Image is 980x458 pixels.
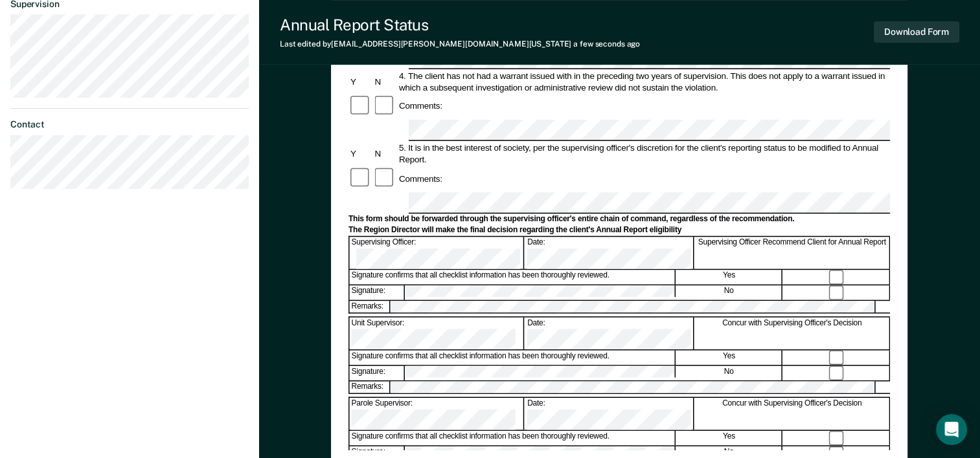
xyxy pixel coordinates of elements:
[676,270,782,285] div: Yes
[695,237,890,269] div: Supervising Officer Recommend Client for Annual Report
[573,39,640,49] span: a few seconds ago
[397,142,890,166] div: 5. It is in the best interest of society, per the supervising officer's discretion for the client...
[525,398,694,430] div: Date:
[695,318,890,349] div: Concur with Supervising Officer's Decision
[350,270,676,285] div: Signature confirms that all checklist information has been thoroughly reviewed.
[10,119,249,130] dt: Contact
[350,237,525,269] div: Supervising Officer:
[350,301,391,312] div: Remarks:
[280,39,640,49] div: Last edited by [EMAIL_ADDRESS][PERSON_NAME][DOMAIN_NAME][US_STATE]
[348,225,890,235] div: The Region Director will make the final decision regarding the client's Annual Report eligibility
[695,398,890,430] div: Concur with Supervising Officer's Decision
[397,100,444,112] div: Comments:
[348,76,372,87] div: Y
[676,366,782,380] div: No
[373,76,397,87] div: N
[350,285,405,300] div: Signature:
[280,16,640,34] div: Annual Report Status
[676,285,782,300] div: No
[936,414,967,445] div: Open Intercom Messenger
[676,431,782,445] div: Yes
[373,148,397,160] div: N
[350,366,405,380] div: Signature:
[874,21,959,43] button: Download Form
[348,214,890,224] div: This form should be forwarded through the supervising officer's entire chain of command, regardle...
[525,237,694,269] div: Date:
[525,318,694,349] div: Date:
[348,148,372,160] div: Y
[397,70,890,93] div: 4. The client has not had a warrant issued with in the preceding two years of supervision. This d...
[676,351,782,365] div: Yes
[350,351,676,365] div: Signature confirms that all checklist information has been thoroughly reviewed.
[350,318,525,349] div: Unit Supervisor:
[350,431,676,445] div: Signature confirms that all checklist information has been thoroughly reviewed.
[350,398,525,430] div: Parole Supervisor:
[397,173,444,184] div: Comments:
[350,382,391,393] div: Remarks:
